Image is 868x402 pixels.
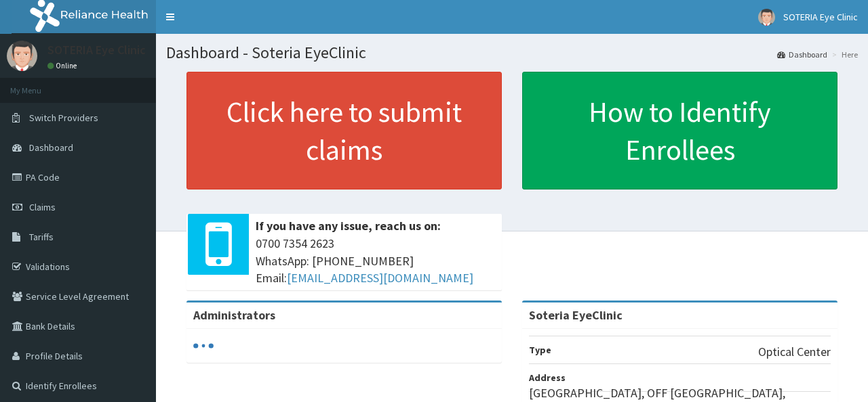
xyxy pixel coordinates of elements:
[783,11,858,23] span: SOTERIA Eye Clinic
[287,270,473,286] a: [EMAIL_ADDRESS][DOMAIN_NAME]
[193,336,214,356] svg: audio-loading
[256,218,441,233] b: If you have any issue, reach us on:
[529,372,566,384] b: Address
[47,44,146,56] p: SOTERIA Eye Clinic
[193,307,275,323] b: Administrators
[529,344,551,356] b: Type
[829,49,858,60] li: Here
[29,141,73,154] span: Dashboard
[29,112,98,124] span: Switch Providers
[522,72,837,189] a: How to Identify Enrollees
[7,41,37,71] img: User Image
[777,49,827,60] a: Dashboard
[256,235,495,287] span: 0700 7354 2623 WhatsApp: [PHONE_NUMBER] Email:
[47,61,80,70] a: Online
[758,9,775,26] img: User Image
[166,44,858,62] h1: Dashboard - Soteria EyeClinic
[758,343,831,361] p: Optical Center
[529,307,623,323] strong: Soteria EyeClinic
[29,231,54,243] span: Tariffs
[29,201,56,213] span: Claims
[186,72,502,189] a: Click here to submit claims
